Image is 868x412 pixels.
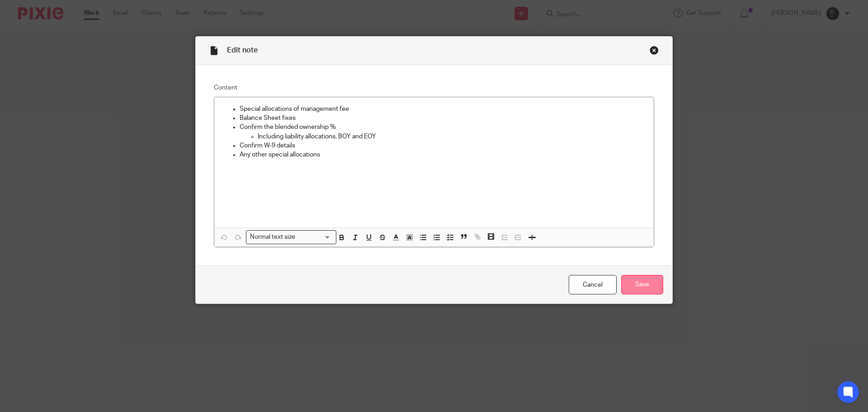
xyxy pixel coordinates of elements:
input: Search for option [298,232,331,242]
input: Save [621,275,663,294]
p: Confirm the blended ownership % [240,123,646,132]
p: Confirm W-9 details [240,141,646,150]
p: Any other special allocations [240,150,646,159]
p: Balance Sheet fixes [240,114,646,123]
p: Special allocations of management fee [240,104,646,114]
span: Edit note [227,47,258,54]
label: Content [214,83,654,92]
span: Normal text size [248,232,297,242]
p: Including liability allocations. BOY and EOY [258,132,646,141]
div: Search for option [246,230,336,244]
a: Cancel [569,275,617,294]
div: Close this dialog window [650,46,659,55]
